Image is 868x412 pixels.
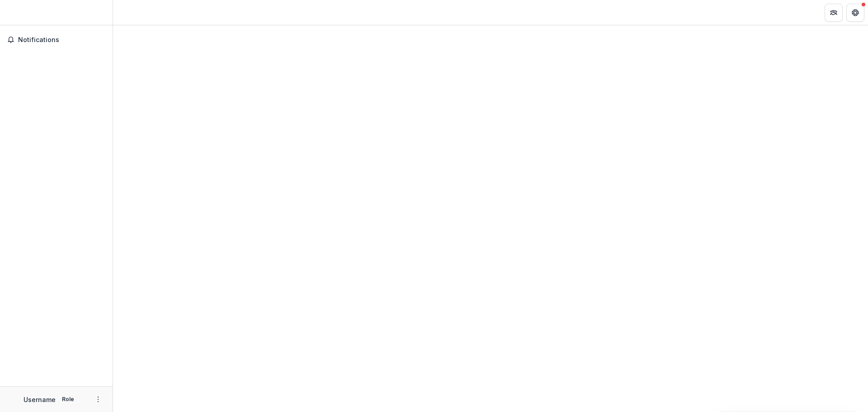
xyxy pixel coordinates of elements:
[59,395,77,403] p: Role
[18,36,105,44] span: Notifications
[4,33,109,47] button: Notifications
[846,4,864,22] button: Get Help
[93,394,104,405] button: More
[825,4,843,22] button: Partners
[24,395,56,404] p: Username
